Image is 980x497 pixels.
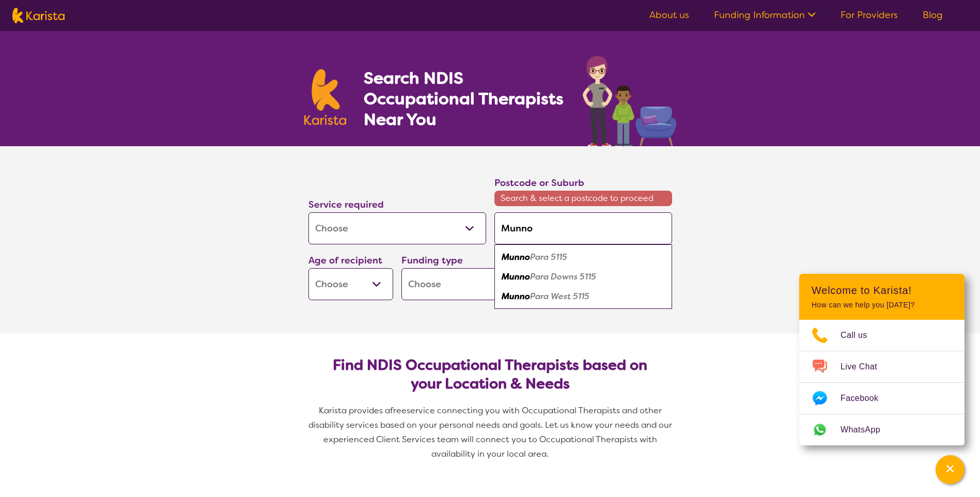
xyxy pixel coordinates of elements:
span: Live Chat [841,359,890,375]
label: Age of recipient [308,254,382,267]
button: Channel Menu [936,455,965,484]
span: free [390,405,407,416]
img: Karista logo [304,69,347,125]
span: Call us [841,328,880,343]
input: Type [494,212,672,244]
div: Munno Para Downs 5115 [500,267,667,287]
h2: Find NDIS Occupational Therapists based on your Location & Needs [317,356,664,393]
a: Web link opens in a new tab. [799,414,965,445]
em: Para West 5115 [530,291,589,302]
a: For Providers [841,9,898,21]
a: Blog [923,9,943,21]
h2: Welcome to Karista! [812,284,952,297]
em: Para 5115 [530,252,567,262]
div: Channel Menu [799,274,965,445]
h1: Search NDIS Occupational Therapists Near You [364,68,565,130]
div: Munno Para 5115 [500,247,667,267]
a: Funding Information [714,9,816,21]
label: Service required [308,198,384,211]
a: About us [649,9,689,21]
ul: Choose channel [799,320,965,445]
em: Para Downs 5115 [530,271,596,282]
label: Postcode or Suburb [494,177,584,189]
em: Munno [502,271,530,282]
div: Munno Para West 5115 [500,287,667,306]
span: WhatsApp [841,422,893,438]
span: Facebook [841,391,891,406]
span: Karista provides a [319,405,390,416]
img: Karista logo [12,8,65,23]
label: Funding type [401,254,463,267]
span: Search & select a postcode to proceed [494,191,672,206]
img: occupational-therapy [583,56,676,146]
em: Munno [502,291,530,302]
em: Munno [502,252,530,262]
span: service connecting you with Occupational Therapists and other disability services based on your p... [308,405,674,459]
p: How can we help you [DATE]? [812,301,952,309]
